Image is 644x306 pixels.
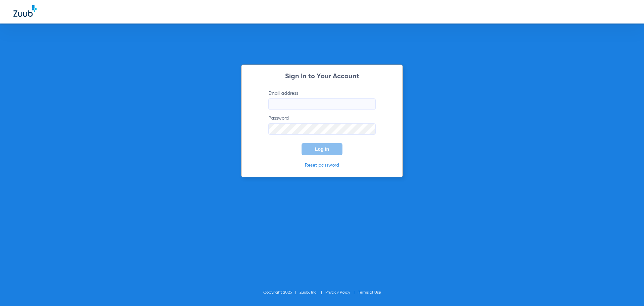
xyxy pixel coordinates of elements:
a: Reset password [305,163,339,168]
input: Password [268,123,376,135]
a: Terms of Use [358,291,381,295]
label: Password [268,115,376,135]
iframe: Chat Widget [610,274,644,306]
a: Privacy Policy [325,291,350,295]
li: Copyright 2025 [263,289,300,296]
img: Zuub Logo [13,5,37,17]
input: Email address [268,98,376,110]
span: Log In [315,146,329,152]
label: Email address [268,90,376,110]
li: Zuub, Inc. [300,289,325,296]
button: Log In [302,143,342,155]
h2: Sign In to Your Account [258,73,386,80]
